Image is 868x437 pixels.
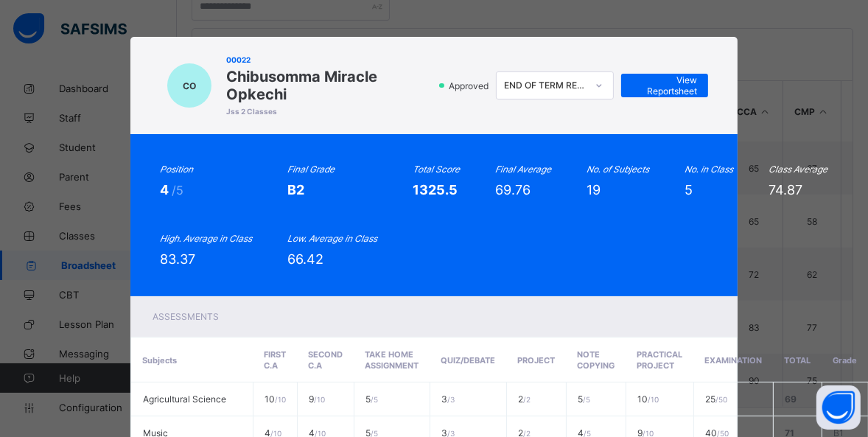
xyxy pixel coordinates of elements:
[183,80,196,91] span: CO
[447,80,493,91] span: Approved
[769,182,802,197] span: 74.87
[784,355,811,366] span: Total
[160,164,193,175] i: Position
[504,80,587,91] div: END OF TERM RESULT
[495,182,531,197] span: 69.76
[365,394,378,405] span: 5
[226,55,432,64] span: 00022
[142,355,177,366] span: Subjects
[226,68,432,103] span: Chibusomma Miracle Opkechi
[769,164,827,175] i: Class Average
[143,394,226,405] span: Agricultural Science
[314,395,325,404] span: / 10
[685,164,733,175] i: No. in Class
[441,355,495,366] span: QUIZ/DEBATE
[365,349,419,371] span: TAKE HOME ASSIGNMENT
[413,164,460,175] i: Total Score
[578,394,590,405] span: 5
[287,233,377,244] i: Low. Average in Class
[441,394,455,405] span: 3
[160,251,195,267] span: 83.37
[577,349,615,371] span: NOTE COPYING
[309,394,325,405] span: 9
[160,182,172,197] span: 4
[637,394,659,405] span: 10
[648,395,659,404] span: / 10
[160,233,252,244] i: High. Average in Class
[583,395,590,404] span: / 5
[447,395,455,404] span: / 3
[685,182,693,197] span: 5
[704,355,762,366] span: EXAMINATION
[705,394,727,405] span: 25
[816,385,861,430] button: Open asap
[785,394,797,405] span: 69
[523,395,531,404] span: / 2
[264,349,286,371] span: FIRST C.A
[265,394,286,405] span: 10
[413,182,458,197] span: 1325.5
[587,182,601,197] span: 19
[287,164,335,175] i: Final Grade
[172,183,183,197] span: /5
[287,251,323,267] span: 66.42
[287,182,304,197] span: B2
[153,311,219,322] span: Assessments
[308,349,343,371] span: SECOND C.A
[226,107,432,116] span: Jss 2 Classes
[715,395,727,404] span: / 50
[275,395,286,404] span: / 10
[371,395,378,404] span: / 5
[637,349,682,371] span: PRACTICAL PROJECT
[495,164,551,175] i: Final Average
[833,355,857,366] span: Grade
[518,394,531,405] span: 2
[632,74,697,97] span: View Reportsheet
[587,164,649,175] i: No. of Subjects
[517,355,555,366] span: PROJECT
